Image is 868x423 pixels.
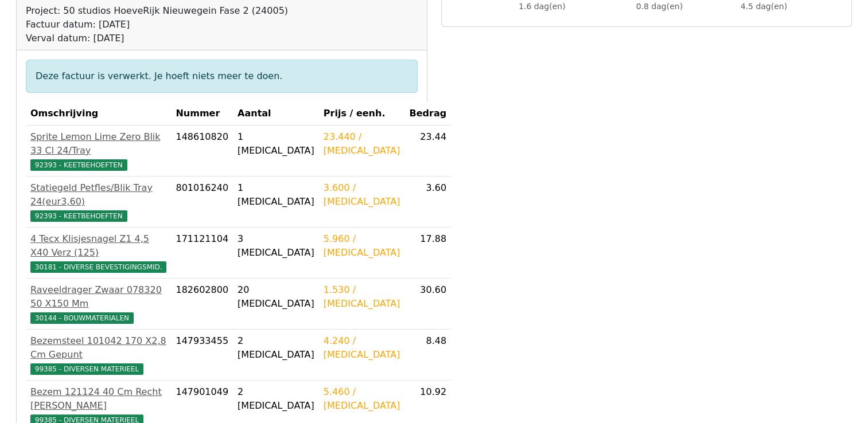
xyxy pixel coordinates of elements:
[324,181,400,209] div: 3.600 / [MEDICAL_DATA]
[404,177,451,228] td: 3.60
[30,334,166,362] div: Bezemsteel 101042 170 X2,8 Cm Gepunt
[404,228,451,279] td: 17.88
[171,177,233,228] td: 801016240
[171,228,233,279] td: 171121104
[404,330,451,381] td: 8.48
[404,279,451,330] td: 30.60
[30,283,166,311] div: Raveeldrager Zwaar 078320 50 X150 Mm
[324,232,400,260] div: 5.960 / [MEDICAL_DATA]
[319,102,405,126] th: Prijs / eenh.
[30,385,166,413] div: Bezem 121124 40 Cm Recht [PERSON_NAME]
[404,102,451,126] th: Bedrag
[238,181,314,209] div: 1 [MEDICAL_DATA]
[324,334,400,362] div: 4.240 / [MEDICAL_DATA]
[26,102,171,126] th: Omschrijving
[171,102,233,126] th: Nummer
[741,2,787,11] span: 4.5 dag(en)
[324,283,400,311] div: 1.530 / [MEDICAL_DATA]
[30,130,166,171] a: Sprite Lemon Lime Zero Blik 33 Cl 24/Tray92393 - KEETBEHOEFTEN
[26,18,288,32] div: Factuur datum: [DATE]
[30,363,143,375] span: 99385 - DIVERSEN MATERIEEL
[238,334,314,362] div: 2 [MEDICAL_DATA]
[233,102,319,126] th: Aantal
[238,130,314,158] div: 1 [MEDICAL_DATA]
[404,126,451,177] td: 23.44
[30,261,166,273] span: 30181 - DIVERSE BEVESTIGINGSMID.
[30,232,166,260] div: 4 Tecx Klisjesnagel Z1 4,5 X40 Verz (125)
[30,181,166,222] a: Statiegeld Petfles/Blik Tray 24(eur3,60)92393 - KEETBEHOEFTEN
[26,32,288,45] div: Verval datum: [DATE]
[30,210,127,222] span: 92393 - KEETBEHOEFTEN
[636,2,683,11] span: 0.8 dag(en)
[26,60,418,93] div: Deze factuur is verwerkt. Je hoeft niets meer te doen.
[238,232,314,260] div: 3 [MEDICAL_DATA]
[30,159,127,171] span: 92393 - KEETBEHOEFTEN
[238,385,314,413] div: 2 [MEDICAL_DATA]
[324,385,400,413] div: 5.460 / [MEDICAL_DATA]
[171,279,233,330] td: 182602800
[324,130,400,158] div: 23.440 / [MEDICAL_DATA]
[30,232,166,273] a: 4 Tecx Klisjesnagel Z1 4,5 X40 Verz (125)30181 - DIVERSE BEVESTIGINGSMID.
[30,334,166,375] a: Bezemsteel 101042 170 X2,8 Cm Gepunt99385 - DIVERSEN MATERIEEL
[519,2,565,11] span: 1.6 dag(en)
[30,130,166,158] div: Sprite Lemon Lime Zero Blik 33 Cl 24/Tray
[26,4,288,18] div: Project: 50 studios HoeveRijk Nieuwegein Fase 2 (24005)
[238,283,314,311] div: 20 [MEDICAL_DATA]
[30,283,166,324] a: Raveeldrager Zwaar 078320 50 X150 Mm30144 - BOUWMATERIALEN
[30,312,134,324] span: 30144 - BOUWMATERIALEN
[30,181,166,209] div: Statiegeld Petfles/Blik Tray 24(eur3,60)
[171,330,233,381] td: 147933455
[171,126,233,177] td: 148610820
